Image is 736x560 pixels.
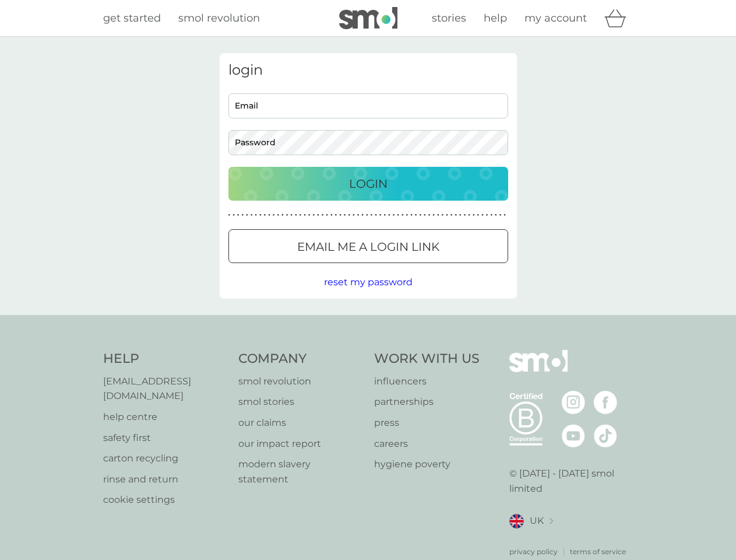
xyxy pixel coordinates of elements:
[432,12,466,24] span: stories
[503,212,506,218] p: ●
[103,350,227,368] h4: Help
[374,394,480,409] a: partnerships
[388,212,390,218] p: ●
[570,546,626,557] a: terms of service
[432,10,466,27] a: stories
[594,391,617,414] img: visit the smol Facebook page
[353,212,355,218] p: ●
[103,430,227,446] a: safety first
[304,212,306,218] p: ●
[348,212,350,218] p: ●
[290,212,293,218] p: ●
[241,212,244,218] p: ●
[238,394,362,409] a: smol stories
[228,167,508,201] button: Login
[251,212,253,218] p: ●
[300,212,302,218] p: ●
[103,492,227,508] a: cookie settings
[459,212,462,218] p: ●
[499,212,502,218] p: ●
[238,436,362,452] p: our impact report
[477,212,480,218] p: ●
[295,212,297,218] p: ●
[322,212,324,218] p: ●
[178,12,260,24] span: smol revolution
[103,472,227,487] a: rinse and return
[103,10,161,27] a: get started
[103,409,227,425] a: help centre
[594,424,617,447] img: visit the smol Tiktok page
[415,212,417,218] p: ●
[393,212,395,218] p: ●
[344,212,346,218] p: ●
[259,212,262,218] p: ●
[428,212,431,218] p: ●
[103,374,227,404] p: [EMAIL_ADDRESS][DOMAIN_NAME]
[281,212,284,218] p: ●
[312,212,315,218] p: ●
[464,212,466,218] p: ●
[238,374,362,389] a: smol revolution
[530,513,544,528] span: UK
[324,275,413,290] button: reset my password
[473,212,475,218] p: ●
[277,212,279,218] p: ●
[255,212,257,218] p: ●
[509,514,524,528] img: UK flag
[524,10,587,27] a: my account
[419,212,421,218] p: ●
[339,212,341,218] p: ●
[374,457,480,472] a: hygiene poverty
[326,212,328,218] p: ●
[361,212,364,218] p: ●
[468,212,470,218] p: ●
[374,350,480,368] h4: Work With Us
[481,212,484,218] p: ●
[509,546,558,557] a: privacy policy
[410,212,413,218] p: ●
[103,12,161,24] span: get started
[562,424,585,447] img: visit the smol Youtube page
[406,212,409,218] p: ●
[486,212,488,218] p: ●
[442,212,444,218] p: ●
[366,212,368,218] p: ●
[455,212,457,218] p: ●
[349,174,388,193] p: Login
[374,374,480,389] a: influencers
[238,415,362,430] p: our claims
[228,212,231,218] p: ●
[374,436,480,452] a: careers
[509,350,568,390] img: smol
[233,212,235,218] p: ●
[437,212,439,218] p: ●
[495,212,497,218] p: ●
[432,212,435,218] p: ●
[357,212,360,218] p: ●
[237,212,240,218] p: ●
[238,350,362,368] h4: Company
[238,457,362,487] a: modern slavery statement
[264,212,266,218] p: ●
[484,12,507,24] span: help
[490,212,492,218] p: ●
[424,212,426,218] p: ●
[402,212,404,218] p: ●
[397,212,399,218] p: ●
[550,518,553,524] img: select a new location
[339,7,397,29] img: smol
[228,62,508,79] h3: login
[374,415,480,430] a: press
[371,212,373,218] p: ●
[324,276,413,288] span: reset my password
